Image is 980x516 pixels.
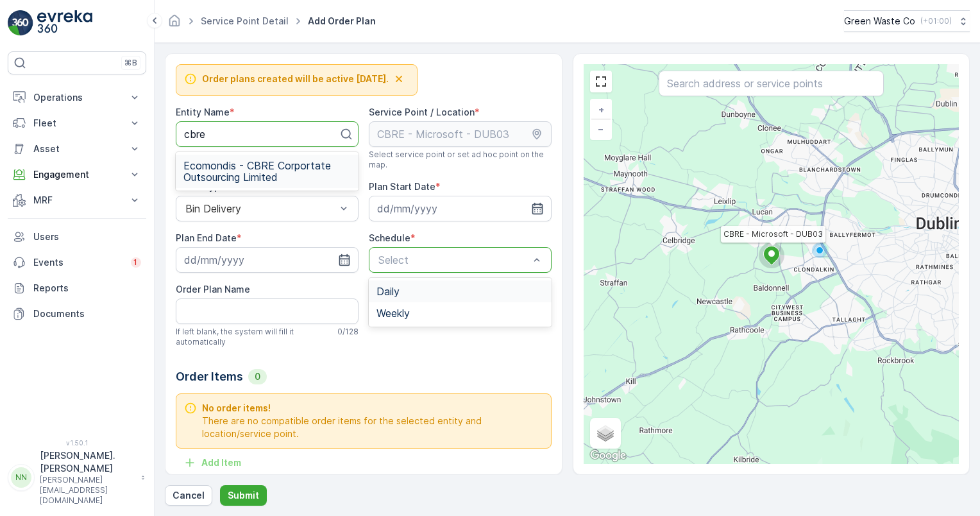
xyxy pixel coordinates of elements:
[33,117,121,130] p: Fleet
[124,58,137,68] p: ⌘B
[40,449,135,475] p: [PERSON_NAME].[PERSON_NAME]
[378,252,529,268] p: Select
[201,456,241,469] p: Add Item
[176,284,250,295] label: Order Plan Name
[844,15,915,28] p: Green Waste Co
[33,230,141,243] p: Users
[8,85,146,110] button: Operations
[8,10,33,36] img: logo
[587,447,629,464] img: Google
[183,160,351,183] span: Ecomondis - CBRE Corportate Outsourcing Limited
[33,168,121,181] p: Engagement
[305,15,378,28] span: Add Order Plan
[176,368,243,386] p: Order Items
[369,181,435,192] label: Plan Start Date
[202,415,543,440] span: There are no compatible order items for the selected entity and location/service point.
[369,121,552,147] input: CBRE - Microsoft - DUB03
[376,307,410,319] span: Weekly
[33,142,121,155] p: Asset
[202,73,389,85] span: Order plans created will be active [DATE].
[202,402,543,415] span: No order items!
[8,136,146,162] button: Asset
[228,489,259,502] p: Submit
[220,485,267,506] button: Submit
[167,19,182,30] a: Homepage
[376,286,400,297] span: Daily
[8,250,146,275] a: Events1
[173,489,205,502] p: Cancel
[591,119,611,139] a: Zoom Out
[33,282,141,295] p: Reports
[176,107,230,117] label: Entity Name
[176,232,237,243] label: Plan End Date
[37,10,92,36] img: logo_light-DOdMpM7g.png
[598,104,604,115] span: +
[176,327,332,347] span: If left blank, the system will fill it automatically
[369,232,410,243] label: Schedule
[587,447,629,464] a: Open this area in Google Maps (opens a new window)
[369,150,552,170] span: Select service point or set ad hoc point on the map.
[33,91,121,104] p: Operations
[591,100,611,119] a: Zoom In
[337,327,359,337] p: 0 / 128
[33,307,141,320] p: Documents
[369,196,552,221] input: dd/mm/yyyy
[176,247,359,273] input: dd/mm/yyyy
[11,467,31,488] div: NN
[165,485,212,506] button: Cancel
[920,16,952,26] p: ( +01:00 )
[8,110,146,136] button: Fleet
[40,475,135,506] p: [PERSON_NAME][EMAIL_ADDRESS][DOMAIN_NAME]
[591,72,611,91] a: View Fullscreen
[844,10,970,32] button: Green Waste Co(+01:00)
[8,224,146,250] a: Users
[33,194,121,207] p: MRF
[253,370,262,383] p: 0
[176,452,249,473] button: Add Item
[33,256,123,269] p: Events
[201,15,289,26] a: Service Point Detail
[133,257,139,268] p: 1
[8,301,146,327] a: Documents
[8,275,146,301] a: Reports
[8,449,146,506] button: NN[PERSON_NAME].[PERSON_NAME][PERSON_NAME][EMAIL_ADDRESS][DOMAIN_NAME]
[591,419,620,447] a: Layers
[598,123,604,134] span: −
[8,162,146,187] button: Engagement
[369,107,475,117] label: Service Point / Location
[659,71,884,96] input: Search address or service points
[8,439,146,447] span: v 1.50.1
[8,187,146,213] button: MRF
